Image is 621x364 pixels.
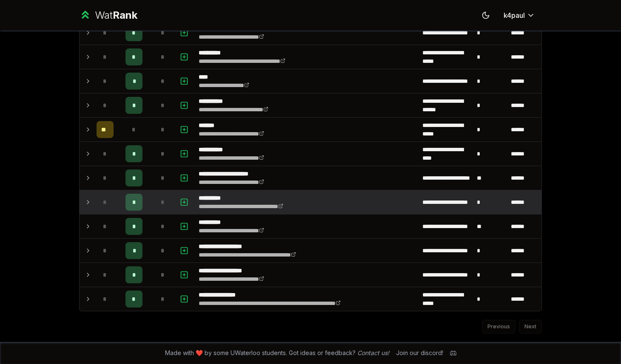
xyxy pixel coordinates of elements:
[113,9,137,21] span: Rank
[497,8,542,23] button: k4paul
[95,8,137,22] div: Wat
[357,349,389,356] a: Contact us!
[79,8,137,22] a: WatRank
[396,349,443,357] div: Join our discord!
[165,349,389,357] span: Made with ❤️ by some UWaterloo students. Got ideas or feedback?
[504,10,525,20] span: k4paul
